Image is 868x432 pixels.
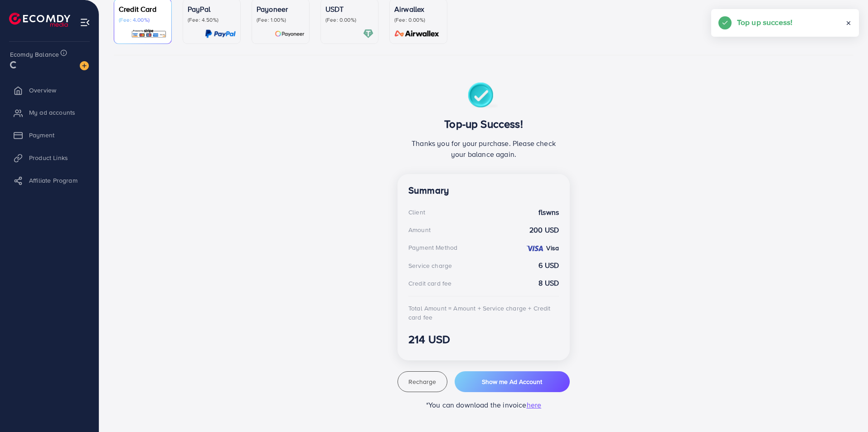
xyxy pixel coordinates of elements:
[408,208,425,217] div: Client
[188,16,236,24] p: (Fee: 4.50%)
[408,138,559,160] p: Thanks you for your purchase. Please check your balance again.
[529,225,559,235] strong: 200 USD
[325,4,373,15] p: USDT
[119,4,167,15] p: Credit Card
[392,29,442,39] img: card
[408,185,559,196] h4: Summary
[9,13,70,27] img: logo
[482,377,542,386] span: Show me Ad Account
[205,29,236,39] img: card
[538,260,559,271] strong: 6 USD
[80,61,89,70] img: image
[325,16,373,24] p: (Fee: 0.00%)
[408,304,559,322] div: Total Amount = Amount + Service charge + Credit card fee
[257,16,305,24] p: (Fee: 1.00%)
[275,29,305,39] img: card
[527,400,542,410] span: here
[408,243,457,252] div: Payment Method
[408,333,559,346] h3: 214 USD
[408,117,559,131] h3: Top-up Success!
[394,4,442,15] p: Airwallex
[829,391,861,425] iframe: Chat
[526,245,544,252] img: credit
[363,29,373,39] img: card
[398,399,570,410] p: *You can download the invoice
[188,4,236,15] p: PayPal
[80,17,90,28] img: menu
[119,16,167,24] p: (Fee: 4.00%)
[131,29,167,39] img: card
[408,377,436,386] span: Recharge
[10,50,59,59] span: Ecomdy Balance
[737,16,792,28] h5: Top up success!
[538,207,559,218] strong: flswns
[398,371,447,392] button: Recharge
[257,4,305,15] p: Payoneer
[455,371,570,392] button: Show me Ad Account
[546,243,559,252] strong: Visa
[538,278,559,288] strong: 8 USD
[408,225,431,234] div: Amount
[468,83,500,110] img: success
[408,261,452,270] div: Service charge
[408,279,451,288] div: Credit card fee
[394,16,442,24] p: (Fee: 0.00%)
